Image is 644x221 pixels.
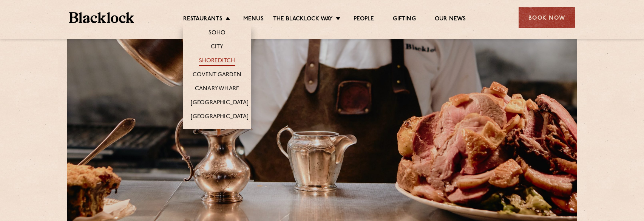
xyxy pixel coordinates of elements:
[199,57,235,66] a: Shoreditch
[208,29,226,38] a: Soho
[193,71,241,80] a: Covent Garden
[211,43,224,52] a: City
[393,15,415,24] a: Gifting
[183,15,222,24] a: Restaurants
[191,99,249,108] a: [GEOGRAPHIC_DATA]
[435,15,466,24] a: Our News
[191,113,249,122] a: [GEOGRAPHIC_DATA]
[354,15,374,24] a: People
[195,85,239,94] a: Canary Wharf
[273,15,333,24] a: The Blacklock Way
[69,12,134,23] img: BL_Textured_Logo-footer-cropped.svg
[519,7,575,28] div: Book Now
[243,15,264,24] a: Menus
